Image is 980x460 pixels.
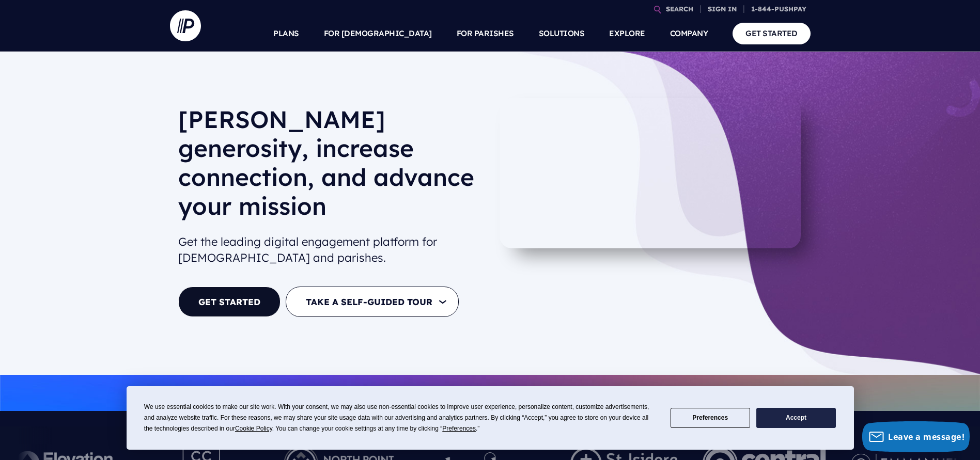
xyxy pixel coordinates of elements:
[670,15,708,52] a: COMPANY
[733,23,811,44] a: GET STARTED
[324,15,432,52] a: FOR [DEMOGRAPHIC_DATA]
[178,382,802,405] p: Catch up on our major AI announcements and
[457,15,514,52] a: FOR PARISHES
[178,230,482,270] h2: Get the leading digital engagement platform for [DEMOGRAPHIC_DATA] and parishes.
[756,408,836,428] button: Accept
[178,105,482,229] h1: [PERSON_NAME] generosity, increase connection, and advance your mission
[609,15,645,52] a: EXPLORE
[888,431,965,442] span: Leave a message!
[442,425,476,432] span: Preferences
[178,287,281,317] a: GET STARTED
[144,402,658,434] div: We use essential cookies to make our site work. With your consent, we may also use non-essential ...
[539,15,585,52] a: SOLUTIONS
[127,386,854,450] div: Cookie Consent Prompt
[862,421,970,452] button: Leave a message!
[235,425,272,432] span: Cookie Policy
[671,408,750,428] button: Preferences
[273,15,299,52] a: PLANS
[286,287,459,317] button: TAKE A SELF-GUIDED TOUR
